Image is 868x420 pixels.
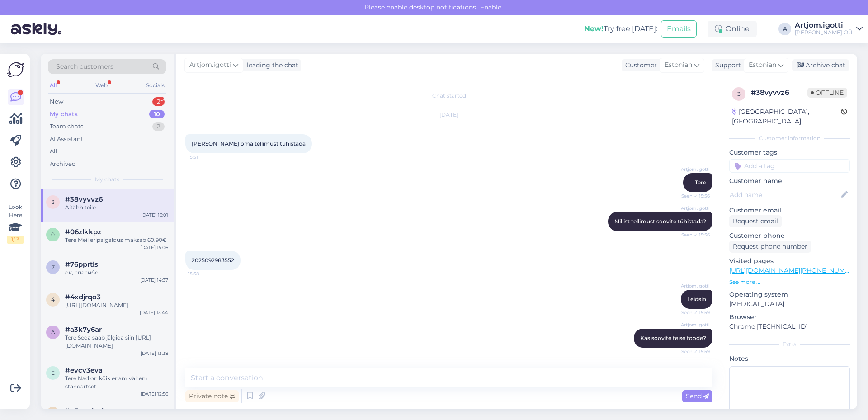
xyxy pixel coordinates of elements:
[622,61,657,70] div: Customer
[65,203,168,212] div: Aitähh teile
[737,90,741,97] span: 3
[7,203,24,244] div: Look Here
[65,269,168,277] div: ок, спасибо
[584,24,604,33] b: New!
[192,140,306,147] span: [PERSON_NAME] oma tellimust tühistada
[140,244,168,251] div: [DATE] 15:06
[807,88,847,98] span: Offline
[65,407,104,415] span: #n5pvobtd
[141,212,168,218] div: [DATE] 16:01
[729,148,850,157] p: Customer tags
[50,147,57,156] div: All
[50,122,83,131] div: Team chats
[676,166,710,173] span: Artjom.igotti
[792,59,849,71] div: Archive chat
[141,350,168,357] div: [DATE] 13:38
[614,218,706,225] span: Millist tellimust soovite tühistada?
[676,283,710,289] span: Artjom.igotti
[729,134,850,142] div: Customer information
[729,159,850,173] input: Add a tag
[640,335,706,341] span: Kas soovite teise toode?
[51,369,55,376] span: e
[729,312,850,322] p: Browser
[584,24,657,34] div: Try free [DATE]:
[140,309,168,316] div: [DATE] 13:44
[729,299,850,309] p: [MEDICAL_DATA]
[751,87,807,98] div: # 38vyvvz6
[48,80,58,91] div: All
[185,92,712,100] div: Chat started
[56,62,113,71] span: Search customers
[732,107,841,126] div: [GEOGRAPHIC_DATA], [GEOGRAPHIC_DATA]
[50,110,78,119] div: My chats
[676,193,710,199] span: Seen ✓ 15:56
[65,374,168,391] div: Tere Nad on kõik enam vähem standartset.
[729,354,850,363] p: Notes
[729,278,850,286] p: See more ...
[51,329,55,335] span: a
[141,391,168,397] div: [DATE] 12:56
[676,231,710,238] span: Seen ✓ 15:56
[729,256,850,266] p: Visited pages
[185,111,712,119] div: [DATE]
[152,97,165,106] div: 2
[65,366,103,374] span: #evcv3eva
[477,3,504,11] span: Enable
[729,266,860,274] a: [URL][DOMAIN_NAME][PHONE_NUMBER]
[729,231,850,241] p: Customer phone
[686,392,709,400] span: Send
[65,260,98,269] span: #76pprtls
[149,110,165,119] div: 10
[661,20,697,38] button: Emails
[188,270,222,277] span: 15:58
[94,80,109,91] div: Web
[729,322,850,331] p: Chrome [TECHNICAL_ID]
[152,122,165,131] div: 2
[729,290,850,299] p: Operating system
[188,154,222,160] span: 15:51
[676,309,710,316] span: Seen ✓ 15:59
[144,80,166,91] div: Socials
[687,296,706,302] span: Leidsin
[65,195,103,203] span: #38vyvvz6
[7,61,24,78] img: Askly Logo
[50,160,76,169] div: Archived
[729,206,850,215] p: Customer email
[695,179,706,186] span: Tere
[708,21,757,37] div: Online
[665,60,692,70] span: Estonian
[52,264,55,270] span: 7
[676,205,710,212] span: Artjom.igotti
[50,97,63,106] div: New
[730,190,840,200] input: Add name
[676,348,710,355] span: Seen ✓ 15:59
[65,293,101,301] span: #4xdjrqo3
[795,29,853,36] div: [PERSON_NAME] OÜ
[795,22,863,36] a: Artjom.igotti[PERSON_NAME] OÜ
[712,61,741,70] div: Support
[729,215,782,227] div: Request email
[51,296,55,303] span: 4
[676,321,710,328] span: Artjom.igotti
[192,257,234,264] span: 2025092983552
[749,60,776,70] span: Estonian
[52,198,55,205] span: 3
[729,241,811,253] div: Request phone number
[65,301,168,309] div: [URL][DOMAIN_NAME]
[185,390,239,402] div: Private note
[729,176,850,186] p: Customer name
[140,277,168,283] div: [DATE] 14:37
[65,228,101,236] span: #06zlkkpz
[795,22,853,29] div: Artjom.igotti
[50,135,83,144] div: AI Assistant
[243,61,298,70] div: leading the chat
[95,175,119,184] span: My chats
[65,236,168,244] div: Tere Meil eripaigaldus maksab 60.90€
[189,60,231,70] span: Artjom.igotti
[65,326,102,334] span: #a3k7y6ar
[7,236,24,244] div: 1 / 3
[778,23,791,35] div: A
[51,231,55,238] span: 0
[65,334,168,350] div: Tere Seda saab jälgida siin [URL][DOMAIN_NAME]
[729,340,850,349] div: Extra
